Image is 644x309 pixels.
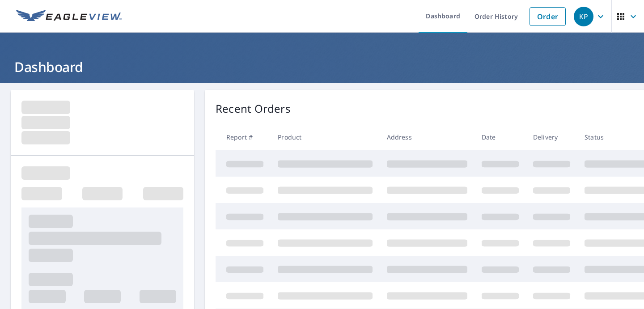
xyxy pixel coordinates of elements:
[380,124,475,150] th: Address
[530,7,566,26] a: Order
[216,124,271,150] th: Report #
[271,124,380,150] th: Product
[216,101,291,117] p: Recent Orders
[526,124,577,150] th: Delivery
[11,58,633,76] h1: Dashboard
[16,10,122,23] img: EV Logo
[475,124,526,150] th: Date
[574,7,593,26] div: KP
